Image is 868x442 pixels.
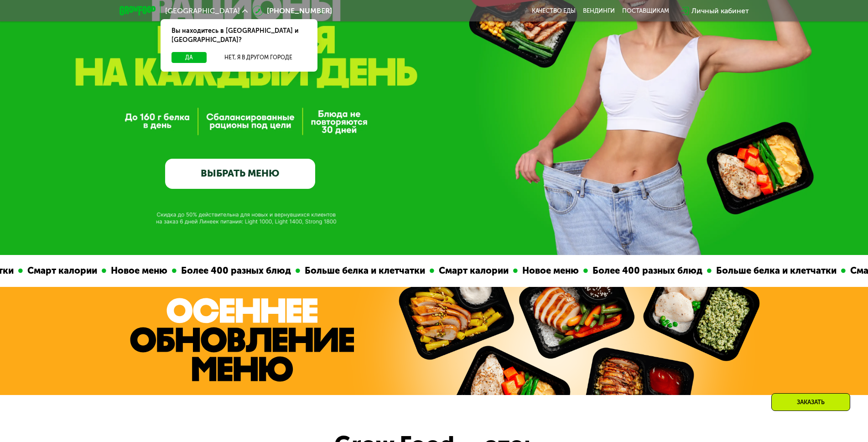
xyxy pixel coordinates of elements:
[771,393,850,411] div: Заказать
[583,7,615,15] a: Вендинги
[587,264,706,278] div: Более 400 разных блюд
[175,264,294,278] div: Более 400 разных блюд
[105,264,171,278] div: Новое меню
[622,7,669,15] div: поставщикам
[532,7,576,15] a: Качество еды
[165,159,315,189] a: ВЫБРАТЬ МЕНЮ
[516,264,582,278] div: Новое меню
[165,7,240,15] span: [GEOGRAPHIC_DATA]
[172,52,207,63] button: Да
[299,264,428,278] div: Больше белка и клетчатки
[210,52,307,63] button: Нет, я в другом городе
[252,5,332,16] a: [PHONE_NUMBER]
[710,264,840,278] div: Больше белка и клетчатки
[691,5,749,16] div: Личный кабинет
[433,264,512,278] div: Смарт калории
[161,19,317,52] div: Вы находитесь в [GEOGRAPHIC_DATA] и [GEOGRAPHIC_DATA]?
[21,264,100,278] div: Смарт калории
